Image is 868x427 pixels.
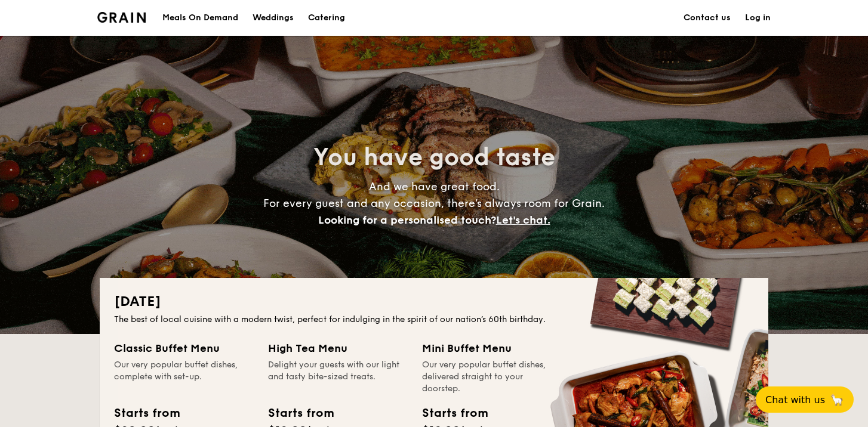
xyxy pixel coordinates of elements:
[114,292,754,311] h2: [DATE]
[263,180,605,227] span: And we have great food. For every guest and any occasion, there’s always room for Grain.
[268,340,408,357] div: High Tea Menu
[422,340,562,357] div: Mini Buffet Menu
[114,404,179,422] div: Starts from
[114,359,254,395] div: Our very popular buffet dishes, complete with set-up.
[765,394,825,406] span: Chat with us
[496,213,550,227] span: Let's chat.
[318,213,496,227] span: Looking for a personalised touch?
[97,12,146,23] a: Logotype
[268,359,408,395] div: Delight your guests with our light and tasty bite-sized treats.
[114,340,254,357] div: Classic Buffet Menu
[830,393,844,407] span: 🦙
[97,12,146,23] img: Grain
[422,404,487,422] div: Starts from
[268,404,333,422] div: Starts from
[114,314,754,326] div: The best of local cuisine with a modern twist, perfect for indulging in the spirit of our nation’...
[313,143,555,172] span: You have good taste
[422,359,562,395] div: Our very popular buffet dishes, delivered straight to your doorstep.
[756,386,854,413] button: Chat with us🦙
